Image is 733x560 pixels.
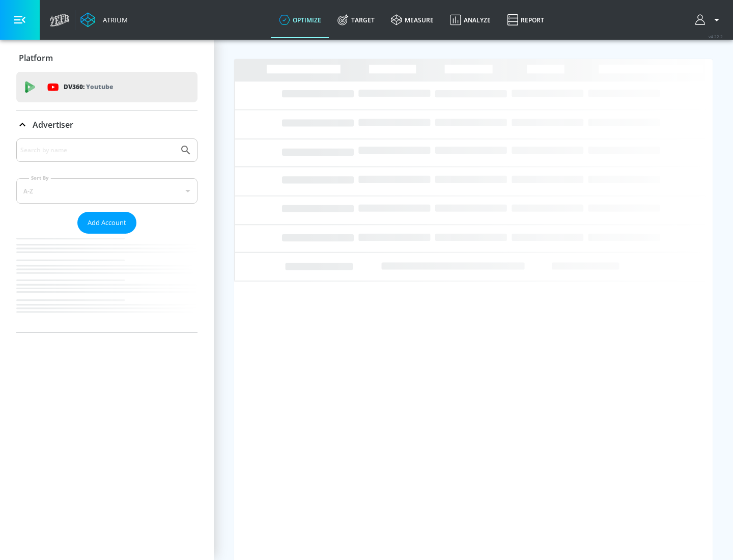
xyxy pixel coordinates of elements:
label: Sort By [29,175,51,181]
a: optimize [271,2,329,38]
span: v 4.22.2 [709,34,723,39]
div: Advertiser [16,138,198,332]
p: Youtube [86,81,113,92]
div: DV360: Youtube [16,72,198,102]
div: A-Z [16,178,198,204]
p: Advertiser [33,119,73,130]
nav: list of Advertiser [16,234,198,332]
div: Advertiser [16,110,198,139]
a: Target [329,2,383,38]
button: Add Account [77,212,136,234]
div: Atrium [99,15,128,24]
a: Report [499,2,552,38]
a: measure [383,2,442,38]
input: Search by name [20,144,175,157]
a: Atrium [80,12,128,27]
a: Analyze [442,2,499,38]
p: DV360: [64,81,113,93]
div: Platform [16,44,198,72]
p: Platform [19,52,53,64]
span: Add Account [88,217,126,229]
